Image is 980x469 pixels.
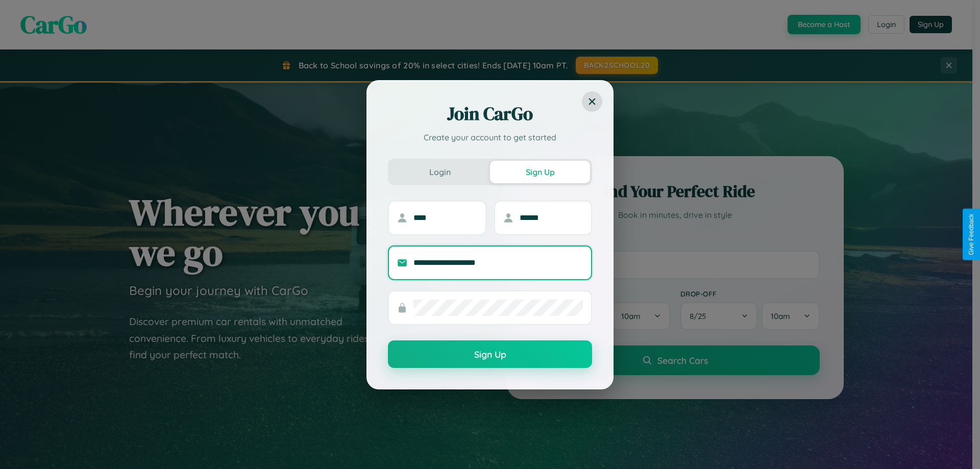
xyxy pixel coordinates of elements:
div: Give Feedback [968,214,975,255]
button: Login [390,161,490,183]
p: Create your account to get started [388,131,592,143]
button: Sign Up [388,340,592,368]
button: Sign Up [490,161,590,183]
h2: Join CarGo [388,102,592,126]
